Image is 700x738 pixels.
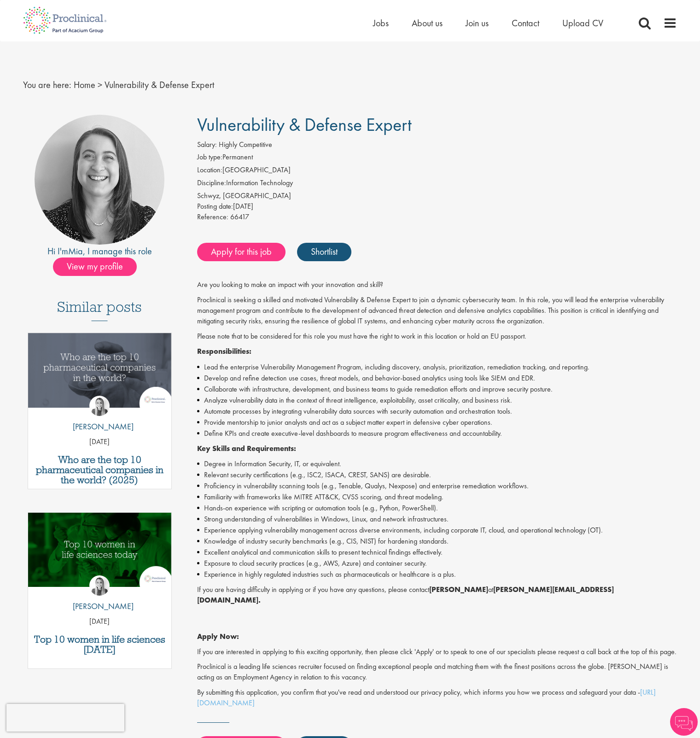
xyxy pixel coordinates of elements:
strong: Key Skills and Requirements: [197,444,296,453]
div: Job description [197,280,677,708]
p: Are you looking to make an impact with your innovation and skill? [197,280,677,290]
p: If you are interested in applying to this exciting opportunity, then please click 'Apply' or to s... [197,647,677,657]
div: Schwyz, [GEOGRAPHIC_DATA] [197,191,677,201]
strong: [PERSON_NAME][EMAIL_ADDRESS][DOMAIN_NAME]. [197,585,614,605]
a: Contact [512,17,539,29]
p: [PERSON_NAME] [66,600,134,612]
span: Highly Competitive [219,140,272,149]
a: breadcrumb link [74,79,95,91]
li: Proficiency in vulnerability scanning tools (e.g., Tenable, Qualys, Nexpose) and enterprise remed... [197,480,677,492]
img: Chatbot [670,708,698,736]
img: Hannah Burke [89,396,110,416]
a: Hannah Burke [PERSON_NAME] [66,396,134,437]
h3: Similar posts [57,299,142,321]
li: Provide mentorship to junior analysts and act as a subject matter expert in defensive cyber opera... [197,417,677,428]
a: Link to a post [28,513,171,594]
a: [URL][DOMAIN_NAME] [197,687,656,708]
label: Reference: [197,212,228,223]
a: Top 10 women in life sciences [DATE] [33,634,167,655]
span: Posting date: [197,201,233,211]
a: Hannah Burke [PERSON_NAME] [66,575,134,617]
span: View my profile [53,258,137,276]
li: Experience in highly regulated industries such as pharmaceuticals or healthcare is a plus. [197,569,677,580]
li: Automate processes by integrating vulnerability data sources with security automation and orchest... [197,406,677,417]
p: If you are having difficulty in applying or if you have any questions, please contact at [197,585,677,606]
li: Degree in Information Security, IT, or equivalent. [197,458,677,469]
span: > [98,79,102,91]
p: [DATE] [28,437,171,447]
a: Shortlist [297,243,351,261]
li: Strong understanding of vulnerabilities in Windows, Linux, and network infrastructures. [197,514,677,525]
strong: Responsibilities: [197,346,251,356]
a: View my profile [53,259,146,271]
label: Job type: [197,152,222,163]
label: Location: [197,165,222,176]
p: [DATE] [28,616,171,627]
span: Vulnerability & Defense Expert [105,79,214,91]
iframe: reCAPTCHA [6,704,124,732]
li: Experience applying vulnerability management across diverse environments, including corporate IT,... [197,525,677,536]
li: Hands-on experience with scripting or automation tools (e.g., Python, PowerShell). [197,503,677,514]
a: Apply for this job [197,243,286,261]
li: Develop and refine detection use cases, threat models, and behavior-based analytics using tools l... [197,373,677,384]
div: [DATE] [197,201,677,212]
li: Collaborate with infrastructure, development, and business teams to guide remediation efforts and... [197,384,677,395]
li: Information Technology [197,178,677,191]
p: Please note that to be considered for this role you must have the right to work in this location ... [197,331,677,342]
div: Hi I'm , I manage this role [23,245,176,258]
li: Lead the enterprise Vulnerability Management Program, including discovery, analysis, prioritizati... [197,362,677,373]
li: Define KPIs and create executive-level dashboards to measure program effectiveness and accountabi... [197,428,677,439]
li: Knowledge of industry security benchmarks (e.g., CIS, NIST) for hardening standards. [197,536,677,547]
label: Salary: [197,140,217,150]
strong: [PERSON_NAME] [429,585,488,594]
p: [PERSON_NAME] [66,421,134,433]
img: Top 10 women in life sciences today [28,513,171,587]
p: Proclinical is seeking a skilled and motivated Vulnerability & Defense Expert to join a dynamic c... [197,295,677,327]
a: Upload CV [562,17,603,29]
li: Familiarity with frameworks like MITRE ATT&CK, CVSS scoring, and threat modeling. [197,492,677,503]
li: Analyze vulnerability data in the context of threat intelligence, exploitability, asset criticali... [197,395,677,406]
li: [GEOGRAPHIC_DATA] [197,165,677,178]
li: Exposure to cloud security practices (e.g., AWS, Azure) and container security. [197,558,677,569]
p: Proclinical is a leading life sciences recruiter focused on finding exceptional people and matchi... [197,662,677,683]
span: 66417 [230,212,249,222]
li: Relevant security certifications (e.g., ISC2, ISACA, CREST, SANS) are desirable. [197,469,677,480]
a: Who are the top 10 pharmaceutical companies in the world? (2025) [33,455,167,485]
span: You are here: [23,79,71,91]
label: Discipline: [197,178,226,188]
a: About us [412,17,443,29]
p: By submitting this application, you confirm that you've read and understood our privacy policy, w... [197,687,677,709]
li: Excellent analytical and communication skills to present technical findings effectively. [197,547,677,558]
li: Permanent [197,152,677,165]
a: Join us [466,17,489,29]
a: Link to a post [28,333,171,415]
strong: Apply Now: [197,632,239,641]
a: Mia [68,245,83,257]
a: Jobs [373,17,389,29]
img: Top 10 pharmaceutical companies in the world 2025 [28,333,171,407]
span: Vulnerability & Defense Expert [197,113,412,136]
img: imeage of recruiter Mia Kellerman [35,115,164,245]
img: Hannah Burke [89,575,110,596]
